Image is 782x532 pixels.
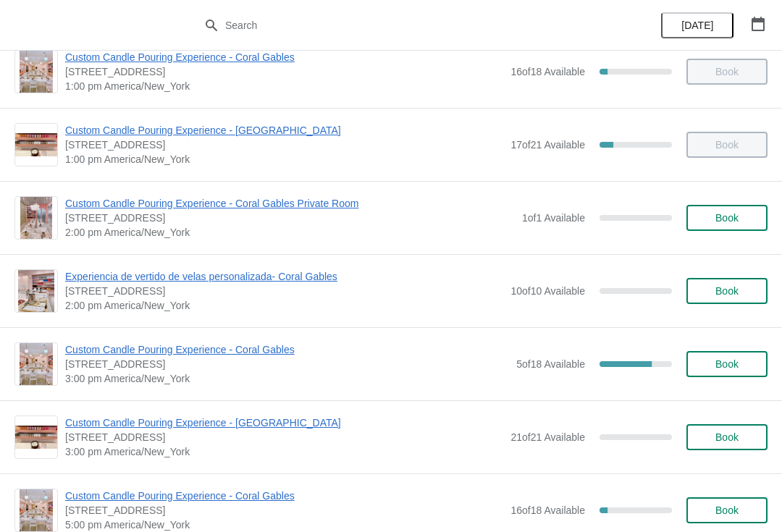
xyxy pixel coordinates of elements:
span: Book [715,285,739,297]
span: Custom Candle Pouring Experience - Coral Gables Private Room [65,196,515,211]
span: 16 of 18 Available [510,504,585,516]
span: [STREET_ADDRESS] [65,138,503,152]
span: [STREET_ADDRESS] [65,64,503,79]
img: Custom Candle Pouring Experience - Fort Lauderdale | 914 East Las Olas Boulevard, Fort Lauderdale... [15,133,57,157]
button: Book [686,497,768,523]
span: 17 of 21 Available [510,139,585,151]
img: Custom Candle Pouring Experience - Coral Gables | 154 Giralda Avenue, Coral Gables, FL, USA | 5:0... [20,489,54,531]
span: [STREET_ADDRESS] [65,211,515,225]
img: Experiencia de vertido de velas personalizada- Coral Gables | 154 Giralda Avenue, Coral Gables, F... [18,270,54,312]
span: 1 of 1 Available [522,212,585,224]
button: [DATE] [661,12,733,38]
span: [STREET_ADDRESS] [65,430,503,444]
span: [STREET_ADDRESS] [65,357,509,371]
span: Experiencia de vertido de velas personalizada- Coral Gables [65,269,503,284]
button: Book [686,351,768,377]
span: 3:00 pm America/New_York [65,371,509,386]
span: Custom Candle Pouring Experience - Coral Gables [65,50,503,64]
span: Custom Candle Pouring Experience - [GEOGRAPHIC_DATA] [65,415,503,430]
span: Custom Candle Pouring Experience - Coral Gables [65,342,509,357]
span: 16 of 18 Available [510,66,585,77]
img: Custom Candle Pouring Experience - Fort Lauderdale | 914 East Las Olas Boulevard, Fort Lauderdale... [15,426,57,449]
span: 21 of 21 Available [510,431,585,443]
span: 10 of 10 Available [510,285,585,297]
span: [DATE] [681,20,713,31]
span: [STREET_ADDRESS] [65,503,503,518]
span: Custom Candle Pouring Experience - [GEOGRAPHIC_DATA] [65,123,503,138]
span: Book [715,212,739,224]
button: Book [686,424,768,450]
span: Book [715,431,739,443]
span: Book [715,504,739,516]
span: 1:00 pm America/New_York [65,79,503,93]
button: Book [686,278,768,304]
input: Search [224,12,586,38]
span: [STREET_ADDRESS] [65,284,503,298]
span: 3:00 pm America/New_York [65,444,503,459]
img: Custom Candle Pouring Experience - Coral Gables | 154 Giralda Avenue, Coral Gables, FL, USA | 1:0... [20,51,54,93]
span: 2:00 pm America/New_York [65,298,503,313]
span: 2:00 pm America/New_York [65,225,515,240]
img: Custom Candle Pouring Experience - Coral Gables | 154 Giralda Avenue, Coral Gables, FL, USA | 3:0... [20,343,54,385]
span: Custom Candle Pouring Experience - Coral Gables [65,489,503,503]
span: 5:00 pm America/New_York [65,518,503,532]
span: Book [715,358,739,370]
span: 5 of 18 Available [516,358,585,370]
img: Custom Candle Pouring Experience - Coral Gables Private Room | 154 Giralda Avenue, Coral Gables, ... [20,197,52,239]
span: 1:00 pm America/New_York [65,152,503,166]
button: Book [686,205,768,231]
